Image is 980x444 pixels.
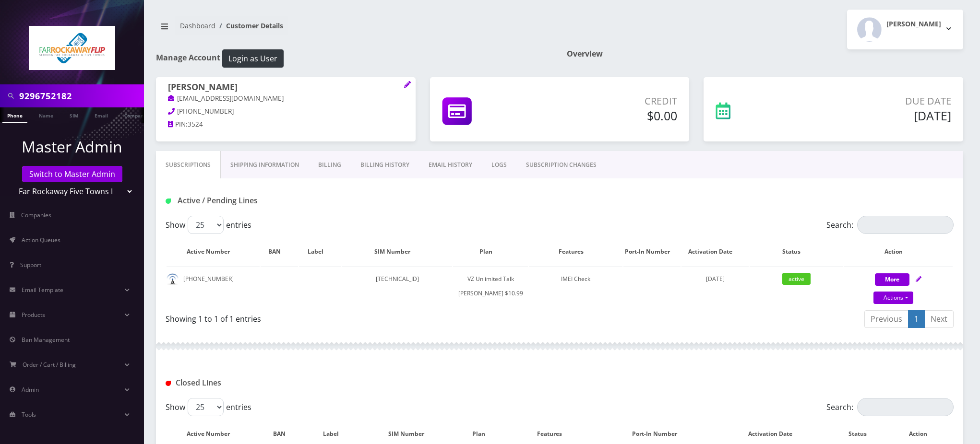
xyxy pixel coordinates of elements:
label: Show entries [166,216,251,234]
input: Search in Company [19,87,142,105]
a: Company [120,107,152,122]
nav: breadcrumb [156,16,552,43]
div: Showing 1 to 1 of 1 entries [166,309,552,325]
a: Name [34,107,58,122]
button: Login as User [222,49,284,68]
label: Search: [826,216,954,234]
span: Admin [22,386,39,394]
th: Status: activate to sort column ascending [750,238,843,266]
span: Products [22,311,45,319]
select: Showentries [188,216,224,234]
th: SIM Number: activate to sort column ascending [342,238,452,266]
span: Ban Management [22,336,70,344]
h1: Active / Pending Lines [166,196,418,205]
th: Active Number: activate to sort column ascending [167,238,260,266]
a: Dashboard [180,21,215,30]
h2: [PERSON_NAME] [886,20,941,28]
a: Phone [2,107,27,123]
a: Switch to Master Admin [22,166,122,182]
th: Label: activate to sort column ascending [299,238,341,266]
span: [DATE] [706,275,725,283]
h1: Closed Lines [166,378,418,387]
span: Email Template [22,286,63,294]
h1: Manage Account [156,49,552,68]
th: Activation Date: activate to sort column ascending [681,238,748,266]
a: Actions [873,292,913,304]
span: Action Queues [22,236,60,244]
a: EMAIL HISTORY [419,151,482,179]
span: active [782,273,811,285]
li: Customer Details [215,21,283,31]
a: Email [90,107,113,122]
label: Show entries [166,398,251,416]
img: Far Rockaway Five Towns Flip [29,26,115,70]
th: Action: activate to sort column ascending [844,238,953,266]
a: 1 [908,310,925,328]
span: Support [20,261,41,269]
button: More [875,273,909,286]
a: Subscriptions [156,151,221,179]
h1: [PERSON_NAME] [168,82,404,93]
th: Features: activate to sort column ascending [529,238,622,266]
label: Search: [826,398,954,416]
div: IMEI Check [529,272,622,286]
img: Closed Lines [166,381,171,386]
a: Shipping Information [221,151,309,179]
p: Due Date [799,94,951,108]
h5: $0.00 [546,108,678,123]
a: Billing [309,151,351,179]
a: Billing History [351,151,419,179]
th: BAN: activate to sort column ascending [261,238,298,266]
a: SUBSCRIPTION CHANGES [516,151,606,179]
h5: [DATE] [799,108,951,123]
img: default.png [167,273,179,285]
th: Plan: activate to sort column ascending [453,238,528,266]
a: LOGS [482,151,516,179]
a: SIM [65,107,83,122]
span: [PHONE_NUMBER] [177,107,234,116]
span: Tools [22,410,36,419]
span: 3524 [188,120,203,129]
input: Search: [857,398,954,416]
a: [EMAIL_ADDRESS][DOMAIN_NAME] [168,94,284,104]
a: PIN: [168,120,188,129]
p: Credit [546,94,678,108]
img: Active / Pending Lines [166,199,171,204]
h1: Overview [567,49,963,58]
a: Next [924,310,954,328]
span: Companies [21,211,51,219]
td: [TECHNICAL_ID] [342,267,452,305]
a: Login as User [220,52,284,63]
button: [PERSON_NAME] [847,10,963,49]
a: Previous [864,310,908,328]
td: [PHONE_NUMBER] [167,267,260,305]
td: VZ Unlimited Talk [PERSON_NAME] $10.99 [453,267,528,305]
select: Showentries [188,398,224,416]
span: Order / Cart / Billing [23,361,76,369]
input: Search: [857,216,954,234]
th: Port-In Number: activate to sort column ascending [623,238,681,266]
